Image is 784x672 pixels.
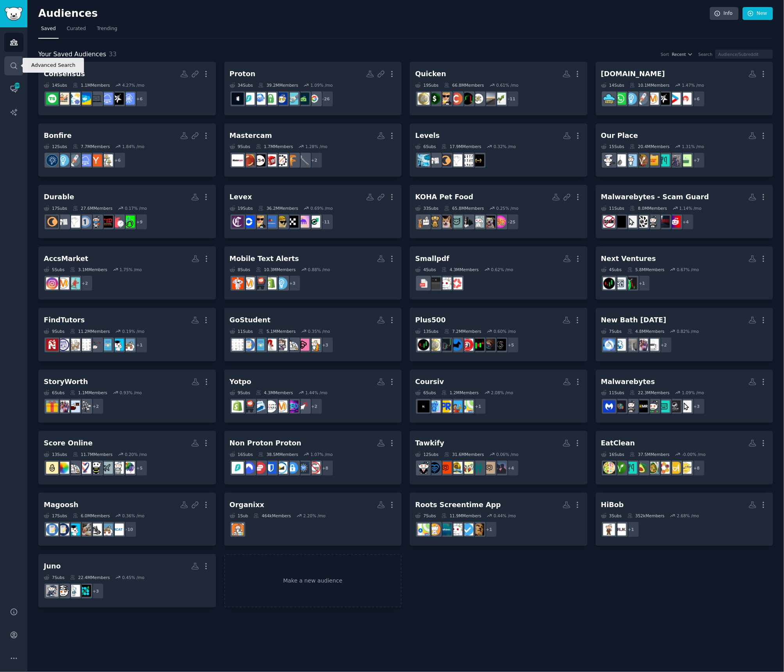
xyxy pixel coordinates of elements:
img: AltStreetBets [275,216,288,228]
img: techsales [46,93,58,105]
img: OKX [286,216,298,228]
div: + 7 [689,152,705,168]
div: 0.82 % /mo [677,329,699,334]
div: 1.75 % /mo [120,267,142,272]
img: aww [494,216,506,228]
div: 0.35 % /mo [308,329,330,334]
img: Crypto_Currency_News [232,216,244,228]
img: AgingParents [57,400,69,413]
div: Proton [230,69,255,79]
img: loseit [429,154,441,166]
img: techsupport [647,216,659,228]
img: BathroomRemodeling [603,339,615,351]
img: ycombinator [90,154,102,166]
a: 298 [4,79,23,98]
div: 0.32 % /mo [494,144,516,149]
img: TopSecretRecipes [647,154,659,166]
a: Malwarebytes - Scam Guard11Subs8.0MMembers1.14% /mo+4cybersecurityscambaittechsupportprivacyScams... [596,185,773,238]
div: GoStudent [230,315,271,325]
img: pitbulls [483,216,495,228]
img: Trading [625,277,637,290]
div: 0.62 % /mo [491,267,513,272]
div: 5.8M Members [627,267,664,272]
div: Our Place [601,131,638,141]
div: 1.47 % /mo [682,82,704,88]
img: CryptoMoonShots [308,216,320,228]
img: diabetes [439,154,452,166]
img: DigitalMarketing [275,400,288,413]
div: + 1 [470,398,486,415]
img: learnmath [232,339,244,351]
img: AskVet [450,216,463,228]
div: 34 Sub s [230,82,253,88]
div: 11.2M Members [70,329,110,334]
div: 1.84 % /mo [122,144,145,149]
div: Yotpo [230,377,252,387]
img: eldercare [647,339,659,351]
img: veganrecipes [636,154,648,166]
div: + 6 [131,91,148,107]
img: carbonsteel [614,154,626,166]
div: 0.93 % /mo [120,390,142,395]
img: retirement [483,93,495,105]
input: Audience/Subreddit [715,50,773,59]
img: FuturesCrypto [483,339,495,351]
img: EngineeringResumes [275,154,288,166]
img: Trading_Futures [461,339,473,351]
div: 19 Sub s [230,206,253,211]
div: 1.31 % /mo [682,144,704,149]
img: texts [232,277,244,290]
div: + 2 [656,337,672,353]
a: Levels6Subs17.9MMembers0.32% /moworkoutExerciseFitnessdiabetesloseitBiohackers [410,123,588,177]
div: 11 Sub s [601,206,625,211]
img: SaaSMarketing [658,93,670,105]
div: + 5 [503,337,519,353]
img: salestechniques [57,93,69,105]
div: Malwarebytes [601,377,655,387]
div: 3.1M Members [70,267,107,272]
img: GiftIdeas [46,400,58,413]
div: 4.8M Members [627,329,664,334]
a: KOHA Pet Food33Subs65.8MMembers0.25% /mo+25awwpitbullslabradorBorderCollieAskVetcorgigoldenretrie... [410,185,588,238]
img: Fitness [68,216,80,228]
a: Durable17Subs27.6MMembers0.17% /mo+9Nutrition_HealthyhypertensionType1DiabetesHealthdiabetes_t1Fi... [38,185,216,238]
div: 2.08 % /mo [491,390,513,395]
div: 11 Sub s [230,329,253,334]
div: 0.88 % /mo [308,267,330,272]
img: recipes [625,154,637,166]
img: Fusion360 [286,154,298,166]
div: AccsMarket [44,254,88,264]
span: Curated [67,25,86,32]
div: 19 Sub s [415,82,439,88]
img: Remodel [625,339,637,351]
img: AskCulinary [603,154,615,166]
img: DayTradingFutures [450,339,463,351]
div: 13 Sub s [415,329,439,334]
a: FindTutors9Subs11.2MMembers0.19% /mo+1GetStudyingstudytipsOnlineESLTeachingchemistrylearnmathTuto... [38,308,216,361]
img: labrador [472,216,484,228]
img: AgingParents [636,339,648,351]
img: cookingforbeginners [680,154,692,166]
div: 17.9M Members [441,144,481,149]
img: salesforce [79,93,91,105]
img: Emailmarketing [254,400,266,413]
a: Proton34Subs39.2MMembers1.09% /mo+26GooglePixelAndroidtechnologyeuropePrivateInternetAccessAirVPN... [224,62,402,115]
a: Saved [38,23,59,39]
img: goldenretrievers [429,216,441,228]
div: 1.1M Members [70,390,107,395]
img: AirVPN [254,93,266,105]
img: ScamCenter [614,216,626,228]
div: 8 Sub s [230,267,250,272]
img: learnspanish [46,339,58,351]
div: New Bath [DATE] [601,315,666,325]
div: 1.2M Members [441,390,479,395]
div: 6 Sub s [415,144,436,149]
img: Scams [625,216,637,228]
img: CryptoFuturesTrading [439,339,452,351]
img: learnmath [79,339,91,351]
div: 14 Sub s [601,82,625,88]
img: UKPersonalFinance [429,339,441,351]
div: 0.61 % /mo [496,82,518,88]
div: 1.7M Members [256,144,293,149]
div: 11 Sub s [601,390,625,395]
